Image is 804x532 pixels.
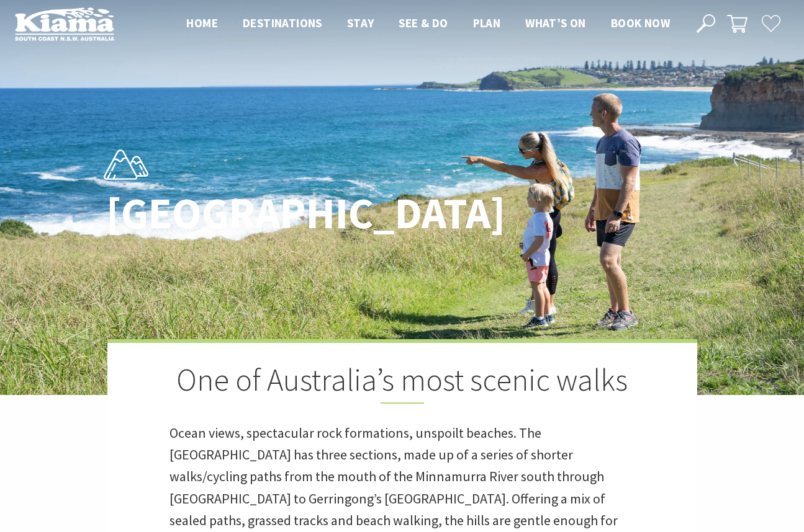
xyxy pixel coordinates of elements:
[106,190,457,237] h1: [GEOGRAPHIC_DATA]
[174,14,682,34] nav: Main Menu
[243,16,322,30] span: Destinations
[525,16,586,30] span: What’s On
[611,16,670,30] span: Book now
[347,16,374,30] span: Stay
[186,16,218,30] span: Home
[15,7,114,41] img: Kiama Logo
[473,16,501,30] span: Plan
[169,361,635,404] h2: One of Australia’s most scenic walks
[399,16,448,30] span: See & Do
